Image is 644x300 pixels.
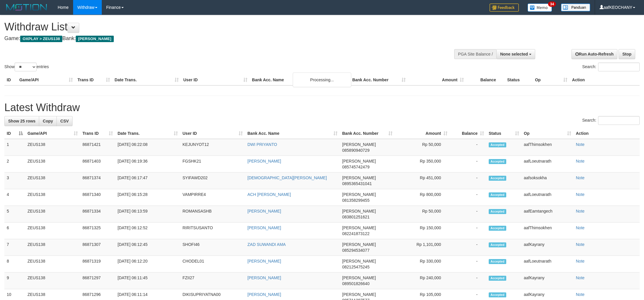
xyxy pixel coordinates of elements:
span: Accepted [489,259,506,264]
span: [PERSON_NAME] [342,242,376,247]
th: Amount: activate to sort column ascending [395,128,450,139]
td: ZEUS138 [25,173,80,189]
td: - [450,206,486,223]
a: Note [576,175,585,180]
th: Trans ID: activate to sort column ascending [80,128,115,139]
span: Copy 0895365431041 to clipboard [342,181,372,186]
td: aafLoeutnarath [521,256,574,273]
span: Copy 085294534077 to clipboard [342,248,369,253]
th: Bank Acc. Number: activate to sort column ascending [340,128,395,139]
td: CHODEL01 [180,256,245,273]
th: Bank Acc. Name: activate to sort column ascending [245,128,340,139]
td: ZEUS138 [25,206,80,223]
div: Processing... [293,73,351,87]
td: - [450,256,486,273]
td: Rp 451,000 [395,173,450,189]
td: 3 [4,173,25,189]
span: Accepted [489,226,506,231]
span: [PERSON_NAME] [342,209,376,213]
span: Copy 085745742479 to clipboard [342,165,369,169]
img: panduan.png [561,4,590,11]
h4: Game: Bank: [4,36,423,42]
span: Copy 085890940729 to clipboard [342,148,369,153]
select: Showentries [15,63,37,71]
a: DWI PRIYANTO [247,142,277,147]
th: Amount [408,75,466,85]
h1: Withdraw List [4,21,423,33]
label: Search: [582,63,640,71]
td: 6 [4,223,25,239]
a: ACH [PERSON_NAME] [247,192,291,197]
a: Show 25 rows [4,116,39,126]
td: 8 [4,256,25,273]
td: aafLoeutnarath [521,156,574,173]
td: FGSHK21 [180,156,245,173]
span: Accepted [489,242,506,247]
a: [PERSON_NAME] [247,225,281,230]
span: [PERSON_NAME] [342,225,376,230]
td: 86871297 [80,273,115,289]
a: Stop [619,49,635,59]
label: Show entries [4,63,49,71]
td: ZEUS138 [25,223,80,239]
td: 86871340 [80,189,115,206]
td: [DATE] 06:11:45 [115,273,180,289]
td: RIRITSUSANTO [180,223,245,239]
td: Rp 800,000 [395,189,450,206]
td: VAMPIRRE4 [180,189,245,206]
span: [PERSON_NAME] [342,259,376,263]
td: ROMANSASHB [180,206,245,223]
td: [DATE] 06:12:20 [115,256,180,273]
span: Copy 081358299455 to clipboard [342,198,369,203]
td: [DATE] 06:19:36 [115,156,180,173]
a: Note [576,159,585,163]
span: Accepted [489,276,506,281]
th: Game/API: activate to sort column ascending [25,128,80,139]
td: 86871307 [80,239,115,256]
a: [PERSON_NAME] [247,275,281,280]
td: aafEamtangech [521,206,574,223]
span: Copy 089501826640 to clipboard [342,281,369,286]
span: Accepted [489,192,506,197]
td: 86871325 [80,223,115,239]
td: [DATE] 06:12:52 [115,223,180,239]
span: Accepted [489,209,506,214]
span: None selected [500,52,528,56]
th: User ID: activate to sort column ascending [180,128,245,139]
td: [DATE] 06:22:08 [115,139,180,156]
th: Date Trans.: activate to sort column ascending [115,128,180,139]
span: [PERSON_NAME] [342,159,376,163]
th: Action [574,128,640,139]
th: Game/API [17,75,75,85]
a: Note [576,259,585,263]
th: Op [533,75,570,85]
td: - [450,239,486,256]
span: [PERSON_NAME] [342,142,376,147]
span: 34 [548,1,556,7]
td: [DATE] 06:15:28 [115,189,180,206]
span: [PERSON_NAME] [342,292,376,297]
span: Copy [43,119,53,123]
td: 86871374 [80,173,115,189]
td: - [450,223,486,239]
td: Rp 50,000 [395,206,450,223]
a: [PERSON_NAME] [247,209,281,213]
span: Copy 083801251621 to clipboard [342,215,369,219]
td: ZEUS138 [25,273,80,289]
td: aafsoksokha [521,173,574,189]
span: Accepted [489,176,506,181]
td: Rp 150,000 [395,223,450,239]
input: Search: [598,63,640,71]
span: [PERSON_NAME] [342,275,376,280]
td: 5 [4,206,25,223]
th: Bank Acc. Number [350,75,408,85]
td: - [450,156,486,173]
img: Feedback.jpg [490,4,519,12]
a: Note [576,225,585,230]
th: Op: activate to sort column ascending [521,128,574,139]
td: Rp 330,000 [395,256,450,273]
a: Note [576,275,585,280]
td: Rp 50,000 [395,139,450,156]
td: 86871421 [80,139,115,156]
th: Status: activate to sort column ascending [486,128,521,139]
